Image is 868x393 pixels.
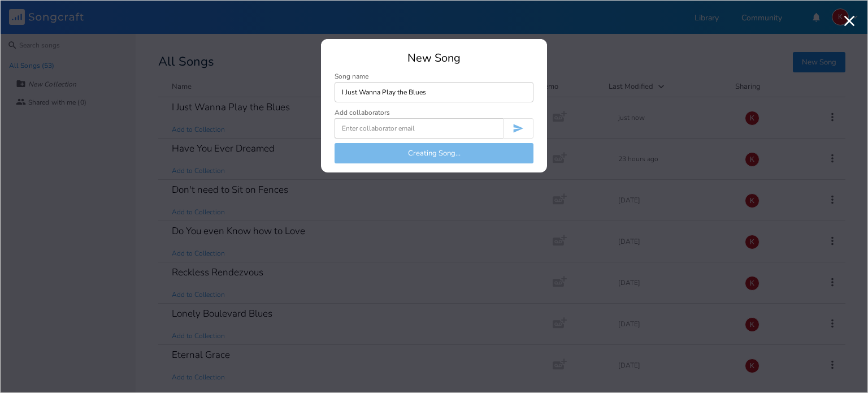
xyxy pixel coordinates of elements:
[335,53,533,64] div: New Song
[503,118,533,139] button: Invite
[335,143,533,163] button: Creating Song...
[335,118,503,139] input: Enter collaborator email
[335,109,390,116] div: Add collaborators
[335,73,533,80] div: Song name
[335,82,533,102] input: Enter song name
